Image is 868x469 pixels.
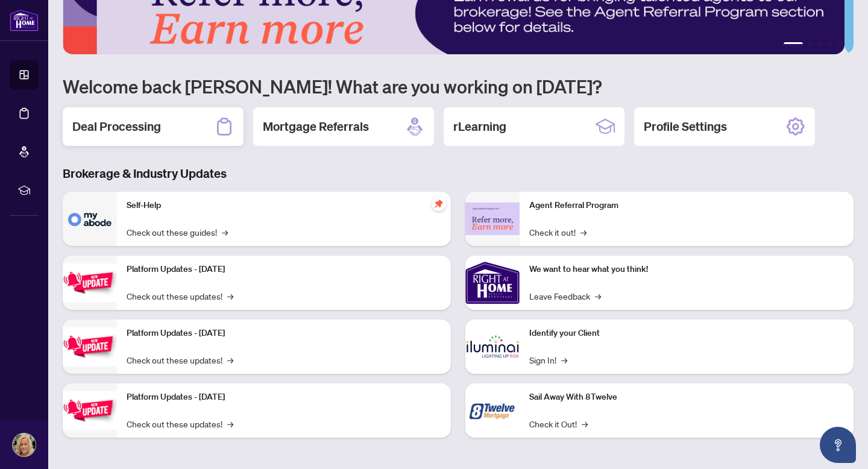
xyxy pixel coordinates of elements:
[227,289,233,303] span: →
[453,118,506,135] h2: rLearning
[63,75,854,98] h1: Welcome back [PERSON_NAME]! What are you working on [DATE]?
[465,319,520,374] img: Identify your Client
[784,42,803,47] button: 1
[63,192,117,246] img: Self-Help
[820,427,856,463] button: Open asap
[529,289,601,303] a: Leave Feedback→
[561,353,567,367] span: →
[529,327,844,340] p: Identify your Client
[595,289,601,303] span: →
[529,225,587,239] a: Check it out!→
[837,42,841,47] button: 5
[127,391,441,404] p: Platform Updates - [DATE]
[13,433,36,456] img: Profile Icon
[222,225,228,239] span: →
[63,327,117,365] img: Platform Updates - July 8, 2025
[127,225,228,239] a: Check out these guides!→
[529,263,844,276] p: We want to hear what you think!
[465,383,520,438] img: Sail Away With 8Twelve
[465,256,520,310] img: We want to hear what you think!
[10,9,39,31] img: logo
[127,353,233,367] a: Check out these updates!→
[529,353,567,367] a: Sign In!→
[127,263,441,276] p: Platform Updates - [DATE]
[127,289,233,303] a: Check out these updates!→
[644,118,727,135] h2: Profile Settings
[227,353,233,367] span: →
[827,42,832,47] button: 4
[580,225,587,239] span: →
[72,118,161,135] h2: Deal Processing
[63,263,117,301] img: Platform Updates - July 21, 2025
[127,327,441,340] p: Platform Updates - [DATE]
[127,417,233,430] a: Check out these updates!→
[529,391,844,404] p: Sail Away With 8Twelve
[127,199,441,212] p: Self-Help
[432,197,446,211] span: pushpin
[63,391,117,429] img: Platform Updates - June 23, 2025
[263,118,369,135] h2: Mortgage Referrals
[529,417,588,430] a: Check it Out!→
[63,165,854,182] h3: Brokerage & Industry Updates
[465,203,520,236] img: Agent Referral Program
[817,42,822,47] button: 3
[808,42,813,47] button: 2
[582,417,588,430] span: →
[529,199,844,212] p: Agent Referral Program
[227,417,233,430] span: →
